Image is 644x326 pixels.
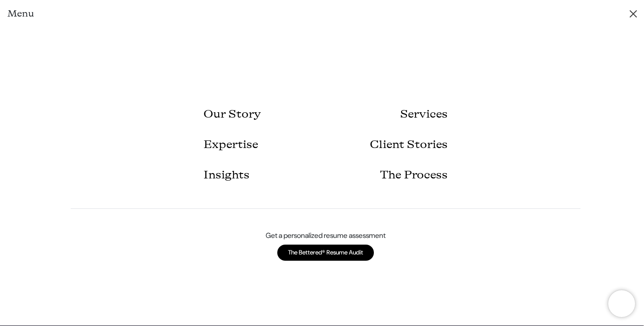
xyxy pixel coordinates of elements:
[76,230,575,241] p: Get a personalized resume assessment
[380,160,448,191] a: The Process
[277,245,374,261] a: The Bettered® Resume Audit
[203,160,250,191] a: Insights
[608,290,635,317] iframe: Brevo live chat
[203,130,258,160] a: Expertise
[400,99,448,130] a: Services
[370,130,448,160] a: Client Stories
[203,99,261,130] a: Our Story
[7,7,34,21] h5: Menu
[626,7,640,21] button: Close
